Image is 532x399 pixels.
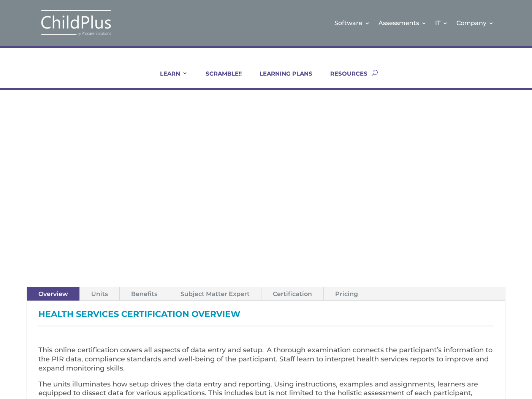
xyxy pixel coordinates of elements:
a: SCRAMBLE!! [196,70,242,88]
h3: Health Services Certification Overview [38,310,494,322]
a: Pricing [324,287,369,301]
p: This online certification covers all aspects of data entry and setup. A thorough examination conn... [38,346,494,380]
a: Company [456,8,494,38]
a: LEARNING PLANS [250,70,312,88]
a: Overview [27,287,79,301]
a: LEARN [150,70,188,88]
a: IT [435,8,448,38]
a: Certification [261,287,323,301]
a: Benefits [120,287,169,301]
a: Subject Matter Expert [169,287,261,301]
a: Software [334,8,370,38]
a: Assessments [378,8,427,38]
a: RESOURCES [321,70,367,88]
a: Units [80,287,119,301]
